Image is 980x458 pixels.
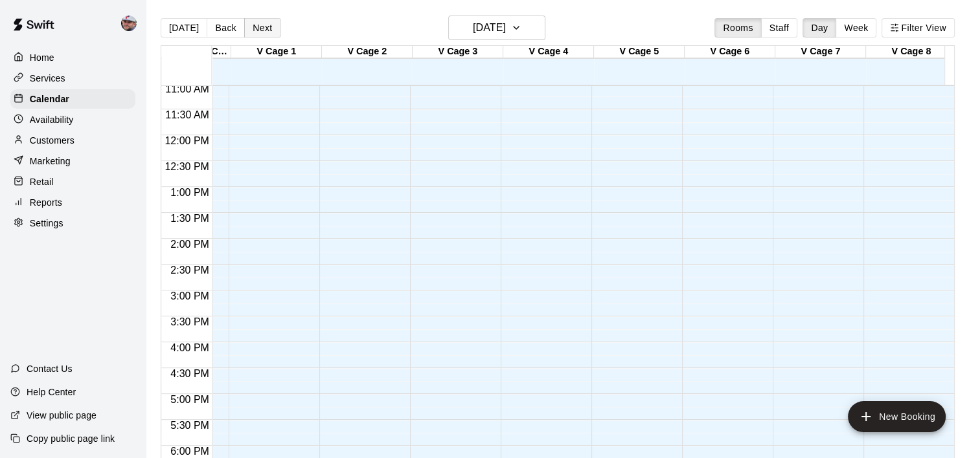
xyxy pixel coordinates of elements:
p: Contact Us [27,362,73,375]
h6: [DATE] [473,19,506,37]
span: 11:30 AM [162,109,212,120]
span: 3:30 PM [167,316,212,327]
button: [DATE] [161,18,207,38]
button: Day [803,18,836,38]
span: 2:30 PM [167,265,212,276]
span: 3:00 PM [167,290,212,301]
span: 5:30 PM [167,420,212,431]
a: Settings [10,213,135,233]
span: 4:00 PM [167,342,212,353]
span: 2:00 PM [167,239,212,250]
div: V Cage 6 [685,46,775,58]
button: Rooms [714,18,761,38]
span: 11:00 AM [162,83,212,94]
a: Services [10,69,135,88]
div: V Cage 5 [594,46,685,58]
img: Alec Silverman [121,16,137,31]
button: Next [244,18,280,38]
button: Week [836,18,876,38]
span: 5:00 PM [167,394,212,405]
div: V Cage 4 [503,46,594,58]
a: Reports [10,193,135,212]
span: 1:00 PM [167,187,212,198]
button: Filter View [882,18,954,38]
span: 1:30 PM [167,213,212,224]
a: Retail [10,172,135,191]
div: V Cage 2 [322,46,413,58]
p: Reports [30,196,62,209]
p: Services [30,72,65,85]
div: V Cage 1 [231,46,322,58]
p: Marketing [30,155,71,168]
div: V Cage 8 [866,46,957,58]
span: 6:00 PM [167,446,212,457]
span: 12:30 PM [161,161,212,172]
div: V Cage 3 [413,46,503,58]
p: Help Center [27,386,76,398]
button: [DATE] [448,16,545,40]
div: Alec Silverman [119,10,146,36]
p: Retail [30,175,54,188]
div: V Cage 7 [775,46,866,58]
button: Staff [761,18,798,38]
a: Availability [10,110,135,129]
a: Calendar [10,89,135,109]
p: Copy public page link [27,432,115,445]
a: Marketing [10,151,135,171]
p: Calendar [30,93,69,105]
p: Home [30,51,54,64]
p: Customers [30,134,74,147]
a: Customers [10,131,135,150]
span: 4:30 PM [167,368,212,379]
button: Back [207,18,245,38]
p: Availability [30,113,74,126]
button: add [848,401,946,432]
p: Settings [30,217,63,230]
p: View public page [27,409,97,422]
a: Home [10,48,135,67]
span: 12:00 PM [161,135,212,146]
